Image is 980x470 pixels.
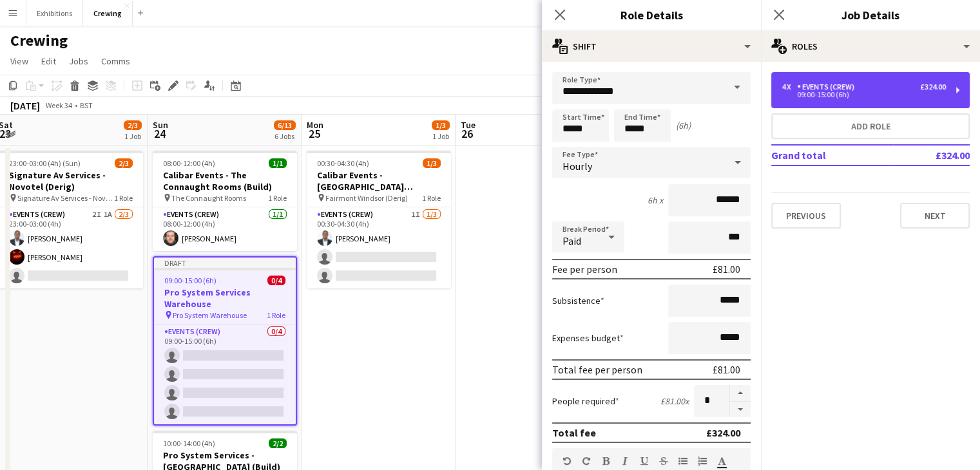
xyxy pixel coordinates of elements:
[26,1,83,26] button: Exhibitions
[101,55,130,67] span: Comms
[268,193,287,203] span: 1 Role
[5,53,34,70] a: View
[562,160,592,173] span: Hourly
[582,456,591,466] button: Redo
[782,91,946,98] div: 09:00-15:00 (6h)
[761,6,980,23] h3: Job Details
[552,395,619,407] label: People required
[305,126,323,141] span: 25
[43,100,75,110] span: Week 34
[41,55,56,67] span: Edit
[307,207,451,288] app-card-role: Events (Crew)1I1/300:30-04:30 (4h)[PERSON_NAME]
[307,119,323,131] span: Mon
[153,169,297,193] h3: Calibar Events - The Connaught Rooms (Build)
[153,207,297,251] app-card-role: Events (Crew)1/108:00-12:00 (4h)[PERSON_NAME]
[114,193,133,203] span: 1 Role
[893,145,970,165] td: £324.00
[900,203,970,229] button: Next
[620,456,629,466] button: Italic
[80,100,93,110] div: BST
[713,363,740,376] div: £81.00
[96,53,135,70] a: Comms
[274,131,295,141] div: 6 Jobs
[730,385,751,402] button: Increase
[267,310,285,320] span: 1 Role
[64,53,93,70] a: Jobs
[422,193,441,203] span: 1 Role
[154,287,296,310] h3: Pro System Services Warehouse
[797,82,860,91] div: Events (Crew)
[601,456,610,466] button: Bold
[269,158,287,168] span: 1/1
[713,263,740,276] div: £81.00
[10,99,40,112] div: [DATE]
[153,151,297,251] app-job-card: 08:00-12:00 (4h)1/1Calibar Events - The Connaught Rooms (Build) The Connaught Rooms1 RoleEvents (...
[164,276,216,285] span: 09:00-15:00 (6h)
[115,158,133,168] span: 2/3
[173,310,247,320] span: Pro System Warehouse
[171,193,246,203] span: The Connaught Rooms
[678,456,687,466] button: Unordered List
[274,120,296,130] span: 6/13
[307,169,451,193] h3: Calibar Events - [GEOGRAPHIC_DATA] ([GEOGRAPHIC_DATA])
[562,456,572,466] button: Undo
[461,119,476,131] span: Tue
[552,332,624,344] label: Expenses budget
[267,276,285,285] span: 0/4
[307,151,451,288] app-job-card: 00:30-04:30 (4h)1/3Calibar Events - [GEOGRAPHIC_DATA] ([GEOGRAPHIC_DATA]) Fairmont Windsor (Derig...
[317,158,369,168] span: 00:30-04:30 (4h)
[771,113,970,139] button: Add role
[648,194,663,206] div: 6h x
[83,1,133,26] button: Crewing
[761,31,980,62] div: Roles
[920,82,946,91] div: £324.00
[423,158,441,168] span: 1/3
[154,324,296,424] app-card-role: Events (Crew)0/409:00-15:00 (6h)
[552,426,596,439] div: Total fee
[163,158,215,168] span: 08:00-12:00 (4h)
[730,402,751,418] button: Decrease
[10,55,28,67] span: View
[552,295,604,306] label: Subsistence
[124,131,141,141] div: 1 Job
[154,258,296,268] div: Draft
[698,456,707,466] button: Ordered List
[706,426,740,439] div: £324.00
[36,53,61,70] a: Edit
[771,203,841,229] button: Previous
[542,6,761,23] h3: Role Details
[459,126,476,141] span: 26
[552,263,617,276] div: Fee per person
[10,31,68,50] h1: Crewing
[153,256,297,426] app-job-card: Draft09:00-15:00 (6h)0/4Pro System Services Warehouse Pro System Warehouse1 RoleEvents (Crew)0/40...
[153,119,168,131] span: Sun
[151,126,168,141] span: 24
[660,395,689,407] div: £81.00 x
[124,120,142,130] span: 2/3
[17,193,114,203] span: Signature Av Services - Novotel
[676,120,691,131] div: (6h)
[163,438,215,448] span: 10:00-14:00 (4h)
[432,131,449,141] div: 1 Job
[9,158,81,168] span: 23:00-03:00 (4h) (Sun)
[640,456,649,466] button: Underline
[552,363,642,376] div: Total fee per person
[269,438,287,448] span: 2/2
[325,193,408,203] span: Fairmont Windsor (Derig)
[717,456,726,466] button: Text Color
[542,31,761,62] div: Shift
[562,234,581,247] span: Paid
[771,145,893,165] td: Grand total
[432,120,450,130] span: 1/3
[659,456,668,466] button: Strikethrough
[782,82,797,91] div: 4 x
[69,55,88,67] span: Jobs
